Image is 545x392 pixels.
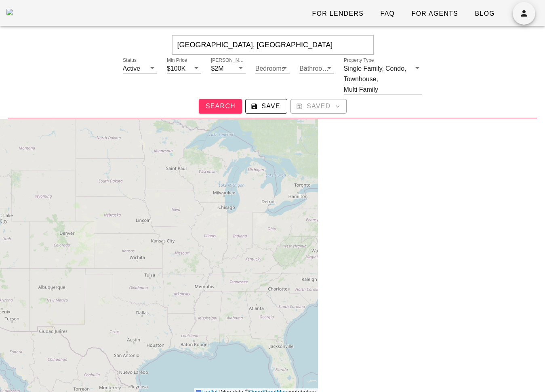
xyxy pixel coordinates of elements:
div: Active [123,65,141,72]
div: Min Price$100K [167,63,201,74]
button: Save [245,99,287,114]
button: Saved [290,99,347,114]
img: desktop-logo.png [6,9,13,15]
label: Status [123,57,137,63]
div: Property TypeSingle Family,Condo,Townhouse,Multi Family [344,63,423,95]
div: $2M [211,65,223,72]
label: [PERSON_NAME] [211,57,245,63]
div: Condo, [385,65,406,72]
span: For Agents [411,10,458,17]
div: Bathrooms [299,63,334,74]
span: Blog [474,10,495,17]
span: For Lenders [311,10,364,17]
label: Property Type [344,57,374,63]
span: FAQ [380,10,395,17]
a: FAQ [373,6,401,21]
div: Single Family, [344,65,384,72]
span: Saved [297,103,340,110]
a: For Lenders [305,6,370,21]
a: For Agents [404,6,465,21]
div: Multi Family [344,86,378,93]
div: Townhouse, [344,76,378,83]
label: Min Price [167,57,187,63]
div: $100K [167,65,185,72]
span: Search [205,103,236,110]
div: StatusActive [123,63,157,74]
div: [PERSON_NAME]$2M [211,63,245,74]
button: Search [199,99,242,114]
input: Enter Your Address, Zipcode or City & State [172,35,374,55]
span: Save [252,103,280,110]
div: Bedrooms [255,63,290,74]
a: Blog [468,6,501,21]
